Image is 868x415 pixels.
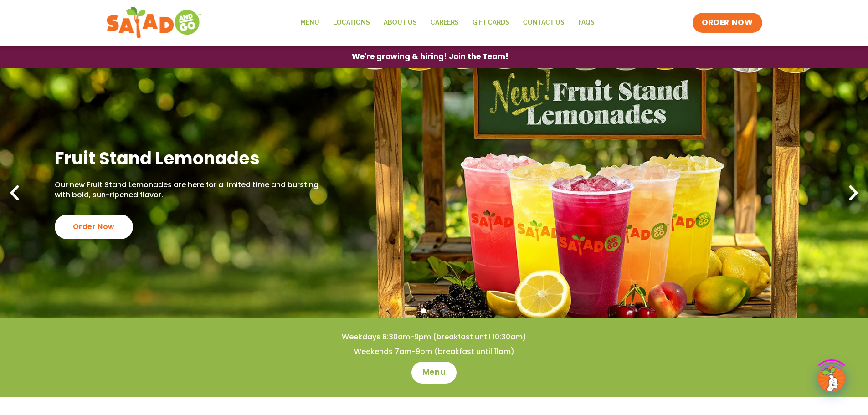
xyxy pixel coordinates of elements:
span: ORDER NOW [702,17,753,28]
a: About Us [377,12,424,33]
span: Go to slide 1 [421,308,426,313]
a: GIFT CARDS [466,12,516,33]
span: We're growing & hiring! Join the Team! [352,53,508,61]
div: Order Now [55,215,133,239]
a: ORDER NOW [693,13,762,33]
div: Next slide [843,183,863,203]
a: Locations [326,12,377,33]
a: FAQs [571,12,601,33]
h4: Weekdays 6:30am-9pm (breakfast until 10:30am) [18,332,850,342]
a: Contact Us [516,12,571,33]
div: Previous slide [5,183,25,203]
nav: Menu [293,12,601,33]
h2: Fruit Stand Lemonades [55,147,323,169]
img: new-SAG-logo-768×292 [106,5,202,41]
a: Menu [411,362,457,384]
a: Menu [293,12,326,33]
h4: Weekends 7am-9pm (breakfast until 11am) [18,347,850,357]
span: Go to slide 2 [431,308,437,313]
span: Menu [422,367,446,378]
span: Go to slide 3 [442,308,447,313]
a: We're growing & hiring! Join the Team! [338,46,522,67]
a: Careers [424,12,466,33]
p: Our new Fruit Stand Lemonades are here for a limited time and bursting with bold, sun-ripened fla... [55,180,323,200]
